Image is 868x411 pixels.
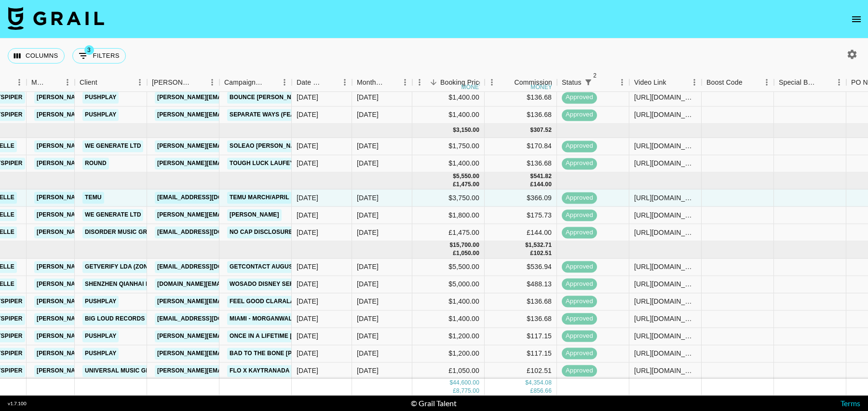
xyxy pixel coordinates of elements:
[485,106,557,124] div: $136.68
[72,48,126,64] button: Show filters
[634,93,696,103] div: https://www.tiktok.com/@lovealwayspiper/video/7507104380773190958?_r=1&_t=ZT-8wYcOAXvqYM
[456,172,479,180] div: 5,550.00
[533,127,552,135] div: 307.52
[562,142,597,151] span: approved
[501,76,514,89] button: Sort
[205,75,219,90] button: Menu
[297,228,318,237] div: 17/07/2025
[324,76,338,89] button: Sort
[155,109,312,121] a: [PERSON_NAME][EMAIL_ADDRESS][DOMAIN_NAME]
[227,109,342,121] a: Separate Ways (feat. The Marías)
[297,210,318,220] div: 17/07/2025
[384,76,398,89] button: Sort
[779,73,818,92] div: Special Booking Type
[357,349,379,359] div: Aug '25
[525,379,529,387] div: $
[227,347,338,360] a: Bad to the Bone [PERSON_NAME]
[227,365,335,377] a: FLO x Kaytranada - "The Mood"
[562,349,597,358] span: approved
[297,297,318,307] div: 19/08/2025
[562,262,597,271] span: approved
[227,227,295,239] a: no cap Disclosure
[357,332,379,341] div: Aug '25
[82,347,119,360] a: PushPlay
[155,91,312,103] a: [PERSON_NAME][EMAIL_ADDRESS][DOMAIN_NAME]
[297,366,318,376] div: 30/07/2025
[412,155,485,172] div: $1,400.00
[82,365,165,377] a: Universal Music Group
[634,141,696,151] div: https://www.tiktok.com/@piperrockelle/video/7515149749847149867?_r=1&_t=ZT-8x9T65tbHwp
[847,10,866,29] button: open drawer
[841,398,860,408] a: Terms
[562,73,582,92] div: Status
[34,157,191,169] a: [PERSON_NAME][EMAIL_ADDRESS][DOMAIN_NAME]
[227,295,309,308] a: Feel Good claralasan
[666,76,680,89] button: Sort
[155,347,312,360] a: [PERSON_NAME][EMAIL_ADDRESS][DOMAIN_NAME]
[219,73,292,92] div: Campaign (Type)
[155,140,312,152] a: [PERSON_NAME][EMAIL_ADDRESS][DOMAIN_NAME]
[533,181,552,189] div: 144.00
[227,140,365,152] a: SOLEAO [PERSON_NAME] & [PERSON_NAME]
[562,280,597,289] span: approved
[297,141,318,151] div: 06/06/2025
[60,75,75,90] button: Menu
[82,109,119,121] a: PushPlay
[461,84,483,90] div: money
[292,73,352,92] div: Date Created
[297,280,318,289] div: 15/07/2025
[412,224,485,242] div: £1,475.00
[155,313,263,325] a: [EMAIL_ADDRESS][DOMAIN_NAME]
[818,76,832,89] button: Sort
[227,157,297,169] a: Tough Luck laufey
[485,89,557,106] div: $136.68
[456,181,479,189] div: 1,475.00
[530,387,534,395] div: £
[357,210,379,220] div: Jul '25
[702,73,774,92] div: Boost Code
[152,73,191,92] div: [PERSON_NAME]
[155,157,312,169] a: [PERSON_NAME][EMAIL_ADDRESS][DOMAIN_NAME]
[485,138,557,155] div: $170.84
[34,209,191,221] a: [PERSON_NAME][EMAIL_ADDRESS][DOMAIN_NAME]
[75,73,147,92] div: Client
[82,295,119,308] a: PushPlay
[155,192,263,204] a: [EMAIL_ADDRESS][DOMAIN_NAME]
[82,227,163,239] a: Disorder Music Group
[82,261,271,273] a: GETVERIFY LDA (ZONA [PERSON_NAME][GEOGRAPHIC_DATA])
[687,75,702,90] button: Menu
[8,48,65,64] button: Select columns
[34,91,191,103] a: [PERSON_NAME][EMAIL_ADDRESS][DOMAIN_NAME]
[34,295,191,308] a: [PERSON_NAME][EMAIL_ADDRESS][DOMAIN_NAME]
[530,127,534,135] div: $
[634,297,696,307] div: https://www.tiktok.com/@lovealwayspiper/video/7540855962714901773?_r=1&_t=ZT-8z3CUqY0bxG
[411,398,457,408] div: © Grail Talent
[456,387,479,395] div: 8,775.00
[155,209,312,221] a: [PERSON_NAME][EMAIL_ADDRESS][DOMAIN_NAME]
[412,258,485,276] div: $5,500.00
[82,140,143,152] a: We Generate Ltd
[31,73,47,92] div: Manager
[34,365,191,377] a: [PERSON_NAME][EMAIL_ADDRESS][DOMAIN_NAME]
[155,330,312,342] a: [PERSON_NAME][EMAIL_ADDRESS][DOMAIN_NAME]
[80,73,97,92] div: Client
[227,192,292,204] a: TEMU March/April
[97,76,111,89] button: Sort
[449,379,453,387] div: $
[264,76,277,89] button: Sort
[155,278,311,290] a: [DOMAIN_NAME][EMAIL_ADDRESS][DOMAIN_NAME]
[832,75,846,90] button: Menu
[412,345,485,362] div: $1,200.00
[634,366,696,376] div: https://www.tiktok.com/@lovealwayspiper/video/7533378632715193655?_r=1&_t=ZT-8yUx9qiDU0d
[412,190,485,207] div: $3,750.00
[357,141,379,151] div: Jun '25
[453,242,479,250] div: 15,700.00
[227,313,306,325] a: Miami - morganwallen
[453,379,479,387] div: 44,600.00
[398,75,412,90] button: Menu
[440,73,483,92] div: Booking Price
[562,93,597,103] span: approved
[485,328,557,345] div: $117.15
[449,242,453,250] div: $
[357,280,379,289] div: Aug '25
